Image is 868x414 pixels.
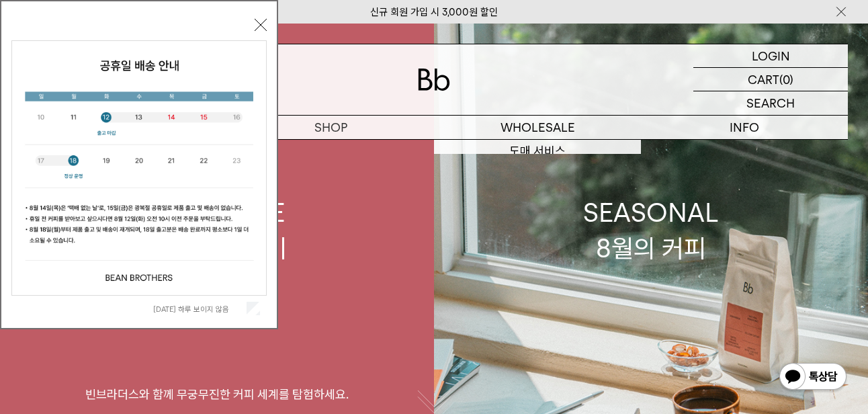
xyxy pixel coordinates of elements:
[227,116,434,139] a: SHOP
[752,44,790,67] p: LOGIN
[583,195,719,266] div: SEASONAL 8월의 커피
[370,6,498,18] a: 신규 회원 가입 시 3,000원 할인
[255,19,267,31] button: 닫기
[434,116,641,139] p: WHOLESALE
[641,116,848,139] p: INFO
[778,362,848,394] img: 카카오톡 채널 1:1 채팅 버튼
[12,41,266,295] img: cb63d4bbb2e6550c365f227fdc69b27f_113810.jpg
[693,68,848,91] a: CART (0)
[779,68,793,91] p: (0)
[153,304,244,314] label: [DATE] 하루 보이지 않음
[693,44,848,68] a: LOGIN
[746,91,795,115] p: SEARCH
[418,69,450,91] img: 로고
[434,140,641,163] a: 도매 서비스
[748,68,779,91] p: CART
